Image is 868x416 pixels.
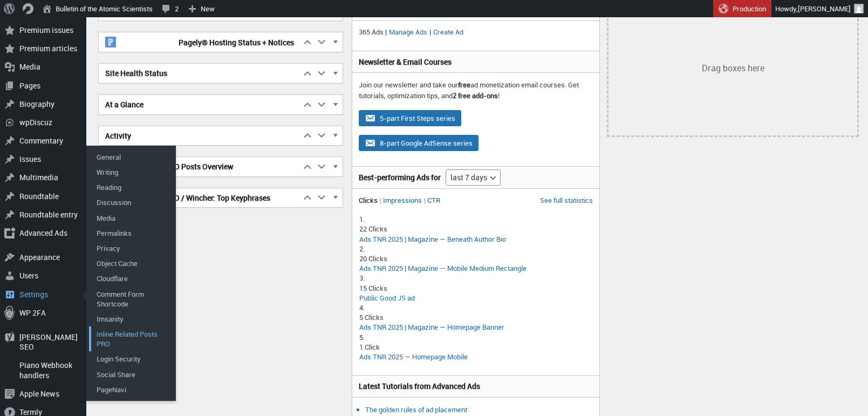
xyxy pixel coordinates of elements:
[359,244,593,254] div: 2.
[427,195,440,205] li: CTR
[458,80,470,90] strong: free
[89,149,175,165] a: General
[89,165,175,180] a: Writing
[359,224,593,234] div: 22 Clicks
[359,381,593,392] h3: Latest Tutorials from Advanced Ads
[453,91,498,100] strong: 2 free add-ons
[798,4,851,13] span: [PERSON_NAME]
[99,188,300,208] h2: [PERSON_NAME] SEO / Wincher: Top Keyphrases
[89,367,175,382] a: Social Share
[359,214,593,224] div: 1.
[99,95,300,114] h2: At a Glance
[383,195,426,205] li: Impressions
[540,195,593,205] a: See full statistics
[359,273,593,283] div: 3.
[89,311,175,326] a: Imsanity
[359,283,593,293] div: 15 Clicks
[89,351,175,366] a: Login Security
[359,234,506,244] a: Ads TNR 2025 | Magazine — Beneath Author Bio
[99,157,300,176] h2: [PERSON_NAME] SEO Posts Overview
[89,226,175,241] a: Permalinks
[359,254,593,263] div: 20 Clicks
[359,27,593,38] p: 365 Ads | |
[359,172,441,183] h3: Best-performing Ads for
[89,256,175,271] a: Object Cache
[89,180,175,195] a: Reading
[359,342,593,352] div: 1 Click
[359,312,593,322] div: 5 Clicks
[431,27,466,37] a: Create Ad
[365,405,467,414] a: The golden rules of ad placement
[387,27,429,37] a: Manage Ads
[359,293,415,303] a: Public Good JS ad
[89,241,175,256] a: Privacy
[89,271,175,286] a: Cloudflare
[105,37,116,47] img: pagely-w-on-b20x20.png
[359,332,593,342] div: 5.
[99,126,300,146] h2: Activity
[359,57,593,67] h3: Newsletter & Email Courses
[359,80,593,101] p: Join our newsletter and take our ad monetization email courses. Get tutorials, optimization tips,...
[89,382,175,397] a: PageNavi
[99,32,300,52] h2: Pagely® Hosting Status + Notices
[359,352,468,362] a: Ads TNR 2025 — Homepage Mobile
[359,135,479,151] button: 8-part Google AdSense series
[89,287,175,311] a: Comment Form Shortcode
[89,210,175,226] a: Media
[89,326,175,351] a: Inline Related Posts PRO
[99,64,300,83] h2: Site Health Status
[359,195,381,205] li: Clicks
[359,263,527,273] a: Ads TNR 2025 | Magazine — Mobile Medium Rectangle
[359,322,504,332] a: Ads TNR 2025 | Magazine — Homepage Banner
[359,110,461,126] button: 5-part First Steps series
[89,195,175,210] a: Discussion
[359,303,593,312] div: 4.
